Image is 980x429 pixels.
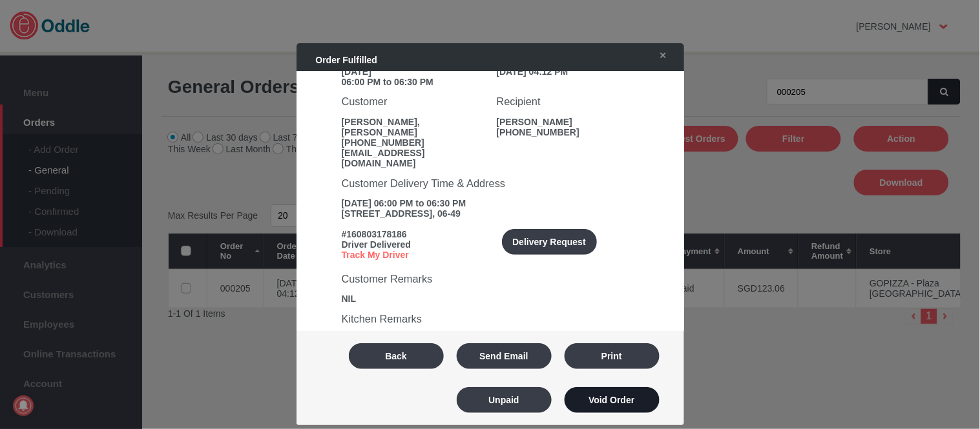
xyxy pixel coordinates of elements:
[342,294,639,304] div: NIL
[342,273,639,285] h3: Customer Remarks
[342,77,484,87] div: 06:00 PM to 06:30 PM
[647,44,674,67] a: ✕
[342,117,484,137] div: [PERSON_NAME], [PERSON_NAME]
[565,387,660,413] button: Void Order
[565,343,660,369] button: Print
[342,250,409,260] a: Track My Driver
[457,343,552,369] button: Send Email
[342,198,639,208] div: [DATE] 06:00 PM to 06:30 PM
[342,177,639,190] h3: Customer Delivery Time & Address
[497,117,639,127] div: [PERSON_NAME]
[342,229,484,239] div: #160803178186
[303,48,640,72] div: Order Fulfilled
[497,95,639,108] h3: Recipient
[342,66,484,77] div: [DATE]
[342,95,484,108] h3: Customer
[342,239,484,250] div: Driver Delivered
[502,229,597,255] button: Delivery Request
[349,343,444,369] button: Back
[342,313,639,325] h3: Kitchen Remarks
[497,66,639,77] div: [DATE] 04:12 PM
[342,137,484,148] div: [PHONE_NUMBER]
[497,127,639,137] div: [PHONE_NUMBER]
[457,387,552,413] button: Unpaid
[342,148,484,168] div: [EMAIL_ADDRESS][DOMAIN_NAME]
[342,208,639,219] div: [STREET_ADDRESS], 06-49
